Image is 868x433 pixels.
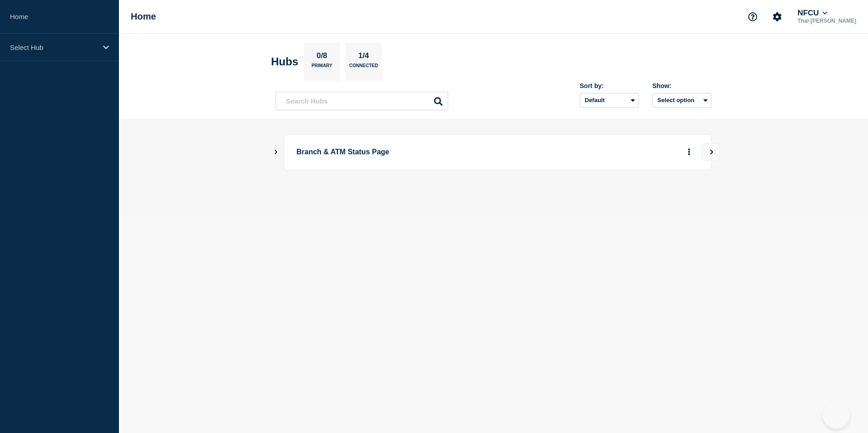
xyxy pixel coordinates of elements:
[823,402,850,429] iframe: Help Scout Beacon - Open
[274,149,278,156] button: Show Connected Hubs
[796,9,829,18] button: NFCU
[580,82,639,89] div: Sort by:
[768,7,787,26] button: Account settings
[652,82,711,89] div: Show:
[702,143,720,161] button: View
[313,51,331,63] p: 0/8
[311,63,332,73] p: Primary
[743,7,762,26] button: Support
[271,55,298,68] h2: Hubs
[10,44,97,51] p: Select Hub
[580,93,639,108] select: Sort by
[131,11,156,22] h1: Home
[652,93,711,108] button: Select option
[296,144,547,161] p: Branch & ATM Status Page
[276,92,448,110] input: Search Hubs
[349,63,378,73] p: Connected
[355,51,373,63] p: 1/4
[683,144,695,161] button: More actions
[796,18,858,24] p: Thai-[PERSON_NAME]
